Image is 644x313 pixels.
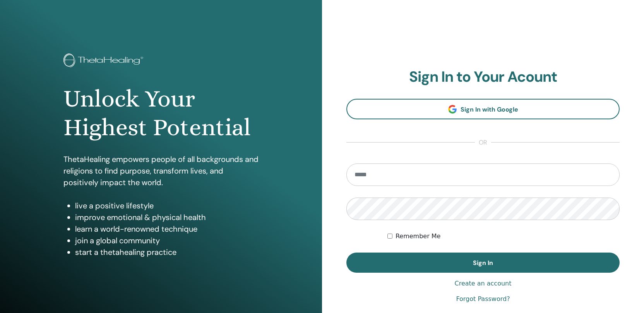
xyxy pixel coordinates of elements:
li: start a thetahealing practice [75,246,259,258]
li: join a global community [75,235,259,246]
li: learn a world-renowned technique [75,223,259,235]
h2: Sign In to Your Acount [346,68,620,86]
p: ThetaHealing empowers people of all backgrounds and religions to find purpose, transform lives, a... [63,153,259,188]
h1: Unlock Your Highest Potential [63,84,259,142]
span: or [475,138,491,147]
a: Forgot Password? [456,294,510,304]
div: Keep me authenticated indefinitely or until I manually logout [387,232,620,241]
button: Sign In [346,253,620,273]
span: Sign In with Google [461,105,518,114]
span: Sign In [473,259,493,267]
li: improve emotional & physical health [75,212,259,223]
label: Remember Me [396,232,441,241]
li: live a positive lifestyle [75,200,259,212]
a: Sign In with Google [346,99,620,119]
a: Create an account [454,279,511,288]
